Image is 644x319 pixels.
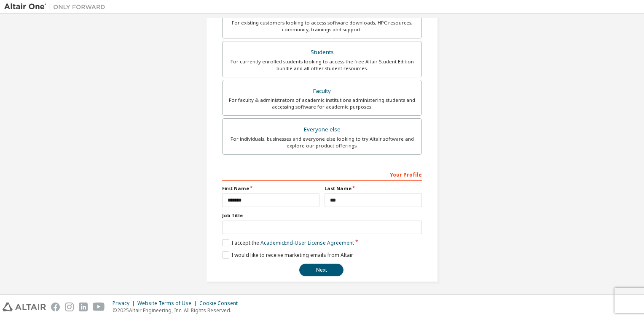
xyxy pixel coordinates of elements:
img: facebook.svg [51,303,60,311]
div: For faculty & administrators of academic institutions administering students and accessing softwa... [228,97,416,110]
a: Academic End-User License Agreement [260,239,354,246]
div: For existing customers looking to access software downloads, HPC resources, community, trainings ... [228,19,416,33]
div: Everyone else [228,124,416,136]
img: altair_logo.svg [3,303,46,311]
div: Your Profile [222,167,422,181]
div: Privacy [113,300,137,307]
img: instagram.svg [65,303,74,311]
div: Students [228,46,416,58]
div: For currently enrolled students looking to access the free Altair Student Edition bundle and all ... [228,58,416,72]
label: I would like to receive marketing emails from Altair [222,251,353,259]
div: Website Terms of Use [137,300,199,307]
label: First Name [222,185,319,192]
label: I accept the [222,239,354,246]
img: Altair One [4,3,110,11]
button: Next [299,264,343,276]
label: Last Name [325,185,422,192]
div: Cookie Consent [199,300,243,307]
div: For individuals, businesses and everyone else looking to try Altair software and explore our prod... [228,136,416,149]
label: Job Title [222,212,422,219]
div: Faculty [228,85,416,97]
img: youtube.svg [93,303,105,311]
img: linkedin.svg [79,303,88,311]
p: © 2025 Altair Engineering, Inc. All Rights Reserved. [113,307,243,314]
